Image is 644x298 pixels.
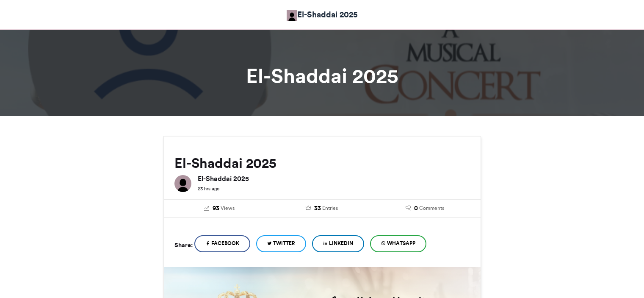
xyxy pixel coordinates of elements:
[380,204,470,213] a: 0 Comments
[174,204,265,213] a: 93 Views
[608,264,636,290] iframe: chat widget
[314,204,321,213] span: 33
[174,175,191,192] img: El-Shaddai 2025
[329,240,353,247] span: LinkedIn
[322,204,338,212] span: Entries
[277,204,367,213] a: 33 Entries
[87,66,557,86] h1: El-Shaddai 2025
[221,204,235,212] span: Views
[414,204,418,213] span: 0
[312,235,364,252] a: LinkedIn
[419,204,444,212] span: Comments
[174,156,470,171] h2: El-Shaddai 2025
[198,186,219,192] small: 23 hrs ago
[194,235,250,252] a: Facebook
[387,240,415,247] span: WhatsApp
[256,235,306,252] a: Twitter
[198,175,470,182] h6: El-Shaddai 2025
[287,8,358,21] a: El-Shaddai 2025
[213,204,219,213] span: 93
[174,240,193,251] h5: Share:
[273,240,295,247] span: Twitter
[211,240,239,247] span: Facebook
[287,10,297,21] img: El-Shaddai 2025
[370,235,426,252] a: WhatsApp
